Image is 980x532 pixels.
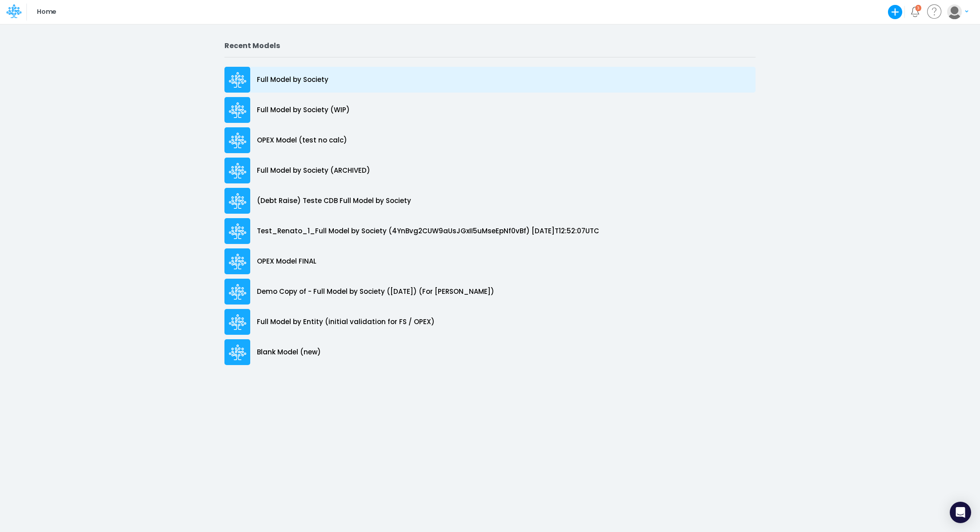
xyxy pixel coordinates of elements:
[257,166,370,176] p: Full Model by Society (ARCHIVED)
[257,226,599,236] p: Test_Renato_1_Full Model by Society (4YnBvg2CUW9aUsJGxII5uMseEpNf0vBf) [DATE]T12:52:07UTC
[917,6,920,10] div: 3 unread items
[257,196,411,206] p: (Debt Raise) Teste CDB Full Model by Society
[224,41,756,50] h2: Recent Models
[257,105,350,115] p: Full Model by Society (WIP)
[257,256,316,267] p: OPEX Model FINAL
[224,155,756,186] a: Full Model by Society (ARCHIVED)
[224,276,756,307] a: Demo Copy of - Full Model by Society ([DATE]) (For [PERSON_NAME])
[224,307,756,337] a: Full Model by Entity (initial validation for FS / OPEX)
[224,337,756,367] a: Blank Model (new)
[224,246,756,276] a: OPEX Model FINAL
[37,7,56,17] p: Home
[950,502,971,523] div: Open Intercom Messenger
[224,216,756,246] a: Test_Renato_1_Full Model by Society (4YnBvg2CUW9aUsJGxII5uMseEpNf0vBf) [DATE]T12:52:07UTC
[257,287,494,297] p: Demo Copy of - Full Model by Society ([DATE]) (For [PERSON_NAME])
[257,317,435,327] p: Full Model by Entity (initial validation for FS / OPEX)
[224,125,756,155] a: OPEX Model (test no calc)
[910,7,920,17] a: Notifications
[224,95,756,125] a: Full Model by Society (WIP)
[224,65,756,95] a: Full Model by Society
[257,75,328,85] p: Full Model by Society
[257,347,321,357] p: Blank Model (new)
[257,135,347,146] p: OPEX Model (test no calc)
[224,186,756,216] a: (Debt Raise) Teste CDB Full Model by Society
